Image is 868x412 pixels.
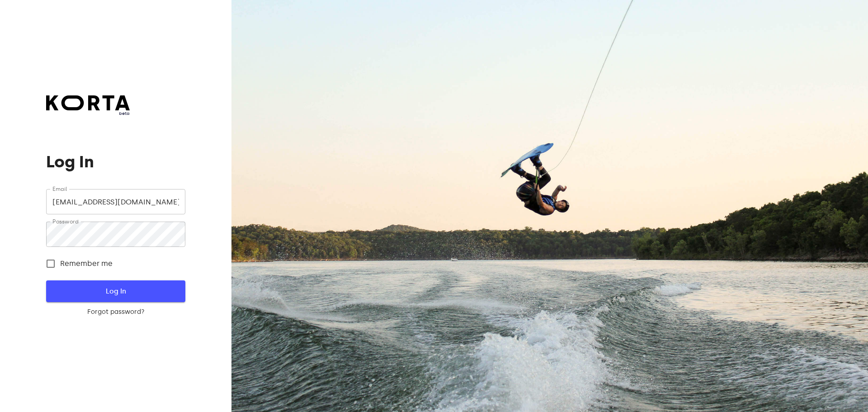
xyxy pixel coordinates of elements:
button: Log In [46,280,185,302]
span: beta [46,110,130,117]
a: Forgot password? [46,308,185,317]
h1: Log In [46,153,185,171]
a: beta [46,95,130,117]
span: Log In [61,285,170,297]
img: Korta [46,95,130,110]
span: Remember me [60,258,113,269]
